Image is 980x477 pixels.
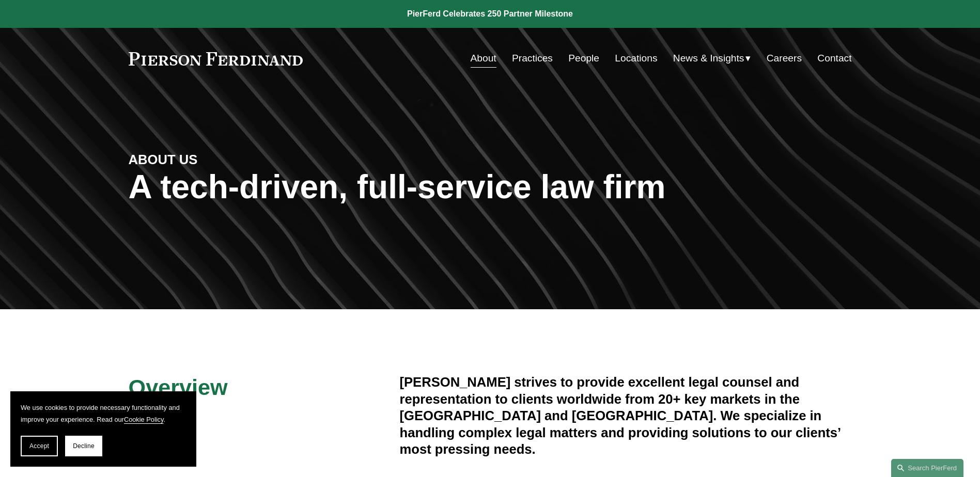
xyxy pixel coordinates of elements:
[615,49,657,68] a: Locations
[400,374,852,457] h4: [PERSON_NAME] strives to provide excellent legal counsel and representation to clients worldwide ...
[124,416,164,423] a: Cookie Policy
[129,152,198,167] strong: ABOUT US
[471,49,496,68] a: About
[29,442,49,450] span: Accept
[817,49,851,68] a: Contact
[512,49,553,68] a: Practices
[767,49,802,68] a: Careers
[21,402,186,425] p: We use cookies to provide necessary functionality and improve your experience. Read our .
[673,50,744,68] span: News & Insights
[21,436,58,456] button: Accept
[10,391,196,467] section: Cookie banner
[673,49,751,68] a: folder dropdown
[129,375,228,400] span: Overview
[65,436,102,456] button: Decline
[891,459,963,477] a: Search this site
[568,49,599,68] a: People
[73,442,95,450] span: Decline
[129,168,852,206] h1: A tech-driven, full-service law firm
